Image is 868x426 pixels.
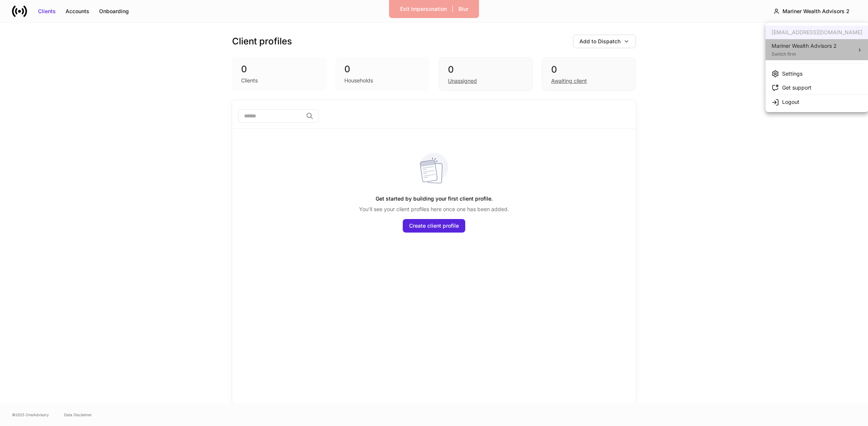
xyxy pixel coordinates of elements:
[782,98,799,106] div: Logout
[400,5,447,13] div: Exit Impersonation
[772,29,862,36] div: [EMAIL_ADDRESS][DOMAIN_NAME]
[772,42,837,50] div: Mariner Wealth Advisors 2
[772,50,837,57] div: Switch firm
[782,84,811,91] div: Get support
[458,5,468,13] div: Blur
[782,70,802,78] div: Settings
